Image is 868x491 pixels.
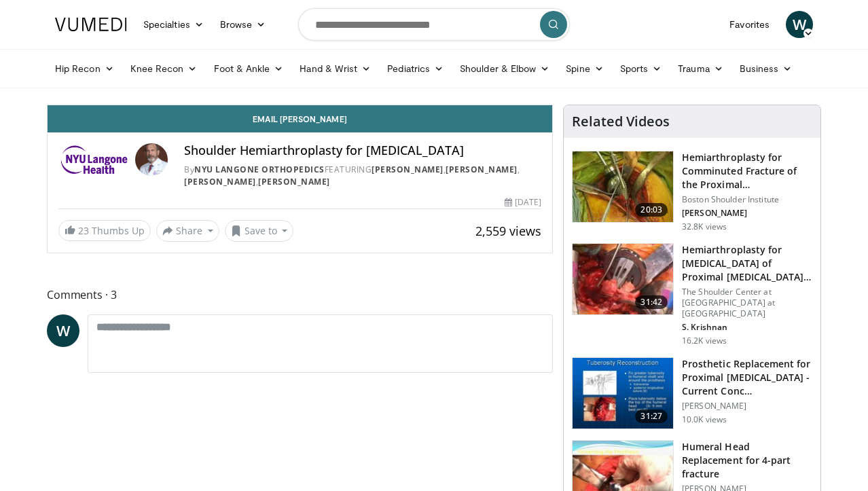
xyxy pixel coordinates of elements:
a: W [47,314,79,347]
a: Trauma [670,55,731,82]
a: [PERSON_NAME] [184,176,256,187]
a: Spine [558,55,611,82]
a: Email [PERSON_NAME] [48,105,552,132]
a: Hand & Wrist [291,55,379,82]
span: 31:42 [635,295,668,309]
img: 10442_3.png.150x105_q85_crop-smart_upscale.jpg [573,151,673,222]
a: Business [731,55,801,82]
a: Pediatrics [379,55,452,82]
span: 2,559 views [475,223,541,239]
h3: Prosthetic Replacement for Proximal [MEDICAL_DATA] - Current Conc… [682,357,812,398]
p: Boston Shoulder Institute [682,194,812,205]
p: 10.0K views [682,414,727,425]
p: The Shoulder Center at [GEOGRAPHIC_DATA] at [GEOGRAPHIC_DATA] [682,287,812,319]
a: W [786,11,813,38]
h4: Related Videos [572,113,670,130]
div: [DATE] [505,196,541,208]
button: Share [156,220,219,242]
a: 23 Thumbs Up [58,220,151,241]
img: VuMedi Logo [55,18,127,31]
a: Favorites [721,11,778,38]
a: 31:27 Prosthetic Replacement for Proximal [MEDICAL_DATA] - Current Conc… [PERSON_NAME] 10.0K views [572,357,812,429]
a: Sports [612,55,670,82]
a: Hip Recon [47,55,122,82]
img: 343a2c1c-069f-44e5-a763-73595c3f20d9.150x105_q85_crop-smart_upscale.jpg [573,358,673,429]
a: 31:42 Hemiarthroplasty for [MEDICAL_DATA] of Proximal [MEDICAL_DATA] using a Minimally… The Shoul... [572,243,812,346]
div: By FEATURING , , , [184,164,541,188]
img: Avatar [135,143,168,176]
a: [PERSON_NAME] [446,164,518,175]
span: 31:27 [635,410,668,423]
button: Save to [225,220,294,242]
a: Browse [212,11,274,38]
img: 38479_0000_3.png.150x105_q85_crop-smart_upscale.jpg [573,244,673,314]
p: 32.8K views [682,221,727,232]
p: S. Krishnan [682,322,812,333]
span: 20:03 [635,203,668,217]
a: Specialties [135,11,212,38]
span: Comments 3 [47,286,553,304]
a: [PERSON_NAME] [372,164,444,175]
a: Shoulder & Elbow [452,55,558,82]
a: Foot & Ankle [206,55,292,82]
span: 23 [78,224,89,237]
h3: Humeral Head Replacement for 4-part fracture [682,440,812,481]
p: 16.2K views [682,335,727,346]
img: NYU Langone Orthopedics [58,143,130,176]
p: [PERSON_NAME] [682,208,812,219]
a: 20:03 Hemiarthroplasty for Comminuted Fracture of the Proximal [MEDICAL_DATA] Boston Shoulder Ins... [572,151,812,232]
a: [PERSON_NAME] [258,176,330,187]
a: NYU Langone Orthopedics [194,164,325,175]
input: Search topics, interventions [298,8,570,41]
a: Knee Recon [122,55,206,82]
h4: Shoulder Hemiarthroplasty for [MEDICAL_DATA] [184,143,541,158]
h3: Hemiarthroplasty for Comminuted Fracture of the Proximal [MEDICAL_DATA] [682,151,812,192]
h3: Hemiarthroplasty for [MEDICAL_DATA] of Proximal [MEDICAL_DATA] using a Minimally… [682,243,812,284]
p: [PERSON_NAME] [682,401,812,412]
